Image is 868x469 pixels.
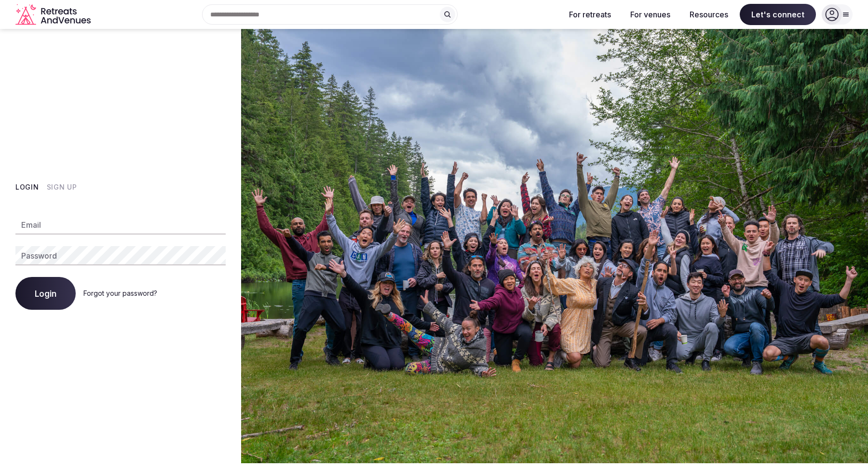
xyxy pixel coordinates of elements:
a: Visit the homepage [15,4,93,26]
a: Forgot your password? [83,289,157,297]
button: Sign Up [47,182,77,192]
button: Login [15,277,76,310]
button: For venues [623,4,678,25]
svg: Retreats and Venues company logo [15,4,93,26]
span: Let's connect [740,4,816,25]
span: Login [35,289,56,298]
button: Resources [682,4,736,25]
button: Login [15,182,39,192]
button: For retreats [561,4,619,25]
img: My Account Background [241,29,868,463]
